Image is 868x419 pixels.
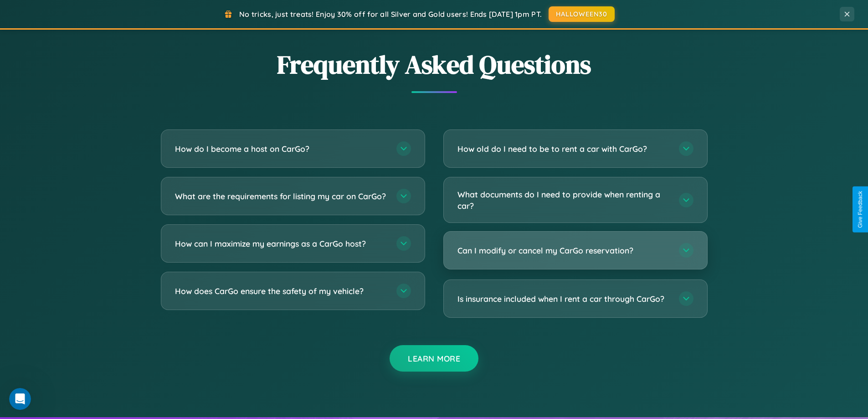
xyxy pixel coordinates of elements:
[457,143,670,155] h3: How old do I need to be to rent a car with CarGo?
[9,388,31,410] iframe: Intercom live chat
[857,191,863,228] div: Give Feedback
[549,6,615,22] button: HALLOWEEN30
[457,293,670,305] h3: Is insurance included when I rent a car through CarGo?
[457,245,670,256] h3: Can I modify or cancel my CarGo reservation?
[175,143,387,155] h3: How do I become a host on CarGo?
[175,285,387,297] h3: How does CarGo ensure the safety of my vehicle?
[457,189,670,211] h3: What documents do I need to provide when renting a car?
[390,345,478,372] button: Learn More
[175,238,387,249] h3: How can I maximize my earnings as a CarGo host?
[175,191,387,202] h3: What are the requirements for listing my car on CarGo?
[161,47,708,82] h2: Frequently Asked Questions
[239,10,542,19] span: No tricks, just treats! Enjoy 30% off for all Silver and Gold users! Ends [DATE] 1pm PT.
